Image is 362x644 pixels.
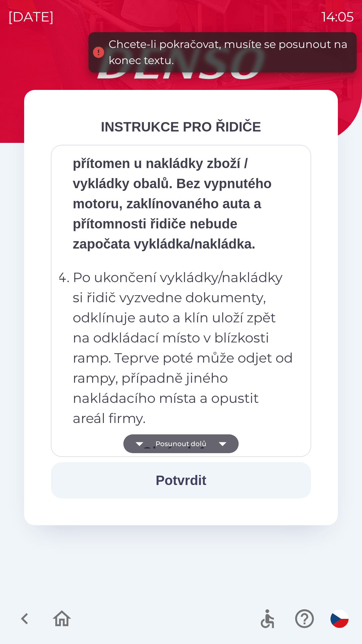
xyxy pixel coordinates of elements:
p: Po ukončení vykládky/nakládky si řidič vyzvedne dokumenty, odklínuje auto a klín uloží zpět na od... [73,267,293,428]
div: Chcete-li pokračovat, musíte se posunout na konec textu. [109,36,350,68]
p: [DATE] [8,7,54,27]
img: Logo [24,47,338,79]
div: INSTRUKCE PRO ŘIDIČE [51,117,311,137]
button: Potvrdit [51,462,311,498]
button: Posunout dolů [123,434,239,453]
p: 14:05 [321,7,354,27]
img: cs flag [330,610,349,628]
